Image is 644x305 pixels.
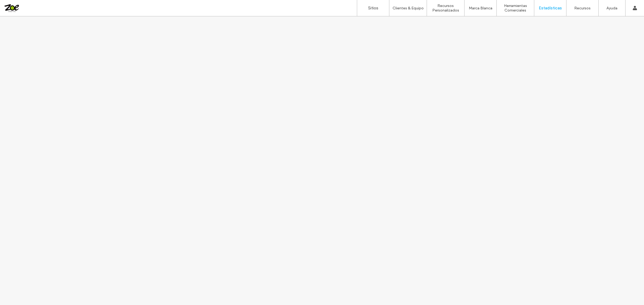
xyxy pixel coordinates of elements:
label: Recursos Personalizados [427,3,464,13]
label: Sitios [368,6,378,10]
label: Herramientas Comerciales [497,3,534,13]
label: Clientes & Equipo [393,6,424,10]
label: Estadísticas [539,6,562,10]
label: Marca Blanca [469,6,492,10]
label: Ayuda [606,6,617,10]
label: Recursos [574,6,591,10]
